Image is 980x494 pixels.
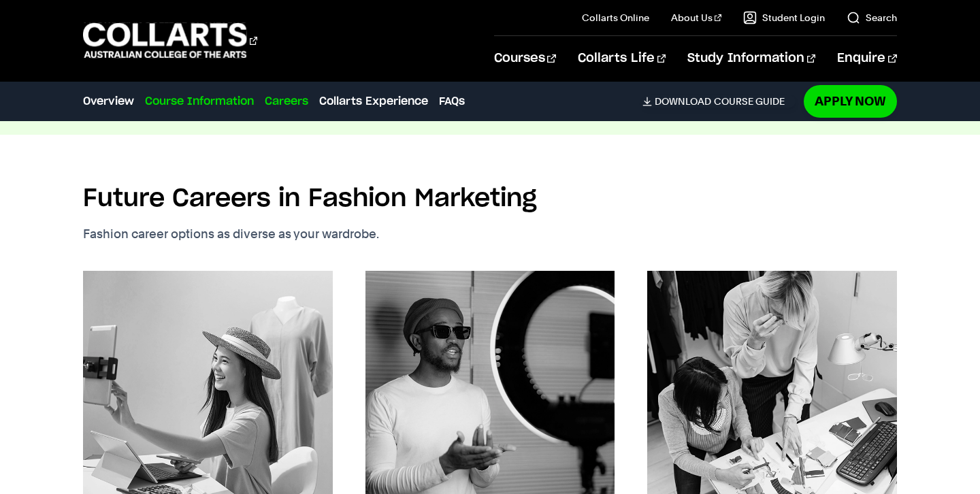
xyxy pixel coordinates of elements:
a: Courses [494,36,556,81]
a: DownloadCourse Guide [642,95,796,108]
a: Collarts Life [578,36,666,81]
a: FAQs [439,93,465,110]
a: Collarts Online [582,11,649,24]
span: Download [655,95,711,108]
a: Apply Now [804,85,897,117]
a: About Us [671,11,721,24]
div: Go to homepage [83,21,257,60]
a: Search [847,11,897,24]
a: Study Information [687,36,815,81]
a: Enquire [837,36,896,81]
a: Collarts Experience [319,93,428,110]
a: Course Information [145,93,254,110]
p: Fashion career options as diverse as your wardrobe. [83,225,440,244]
a: Student Login [743,11,825,24]
a: Careers [265,93,308,110]
h2: Future Careers in Fashion Marketing [83,184,537,214]
a: Overview [83,93,134,110]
